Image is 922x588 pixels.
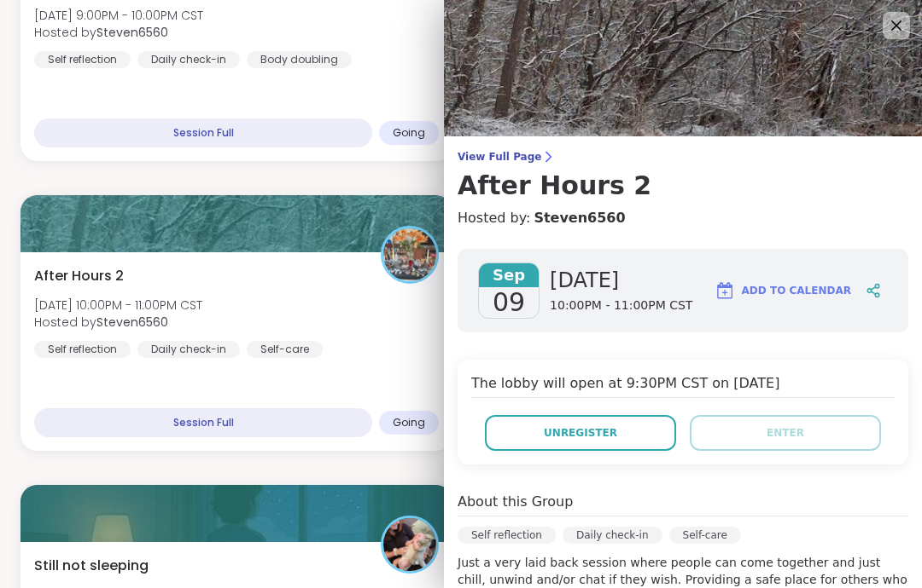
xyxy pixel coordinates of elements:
img: Steven6560 [383,228,436,281]
div: Self-care [669,527,741,544]
button: Enter [690,415,881,451]
span: Enter [767,425,804,441]
h4: The lobby will open at 9:30PM CST on [DATE] [471,373,895,398]
a: Steven6560 [534,208,625,228]
h3: After Hours 2 [458,170,908,201]
span: [DATE] 9:00PM - 10:00PM CST [34,7,203,24]
span: Going [393,126,425,140]
span: [DATE] 10:00PM - 11:00PM CST [34,297,202,314]
div: Session Full [34,408,372,437]
span: 10:00PM - 11:00PM CST [550,297,692,314]
button: Add to Calendar [707,270,859,311]
span: 09 [493,287,525,318]
span: After Hours 2 [34,266,124,286]
button: Unregister [485,415,676,451]
span: Unregister [544,425,617,441]
span: View Full Page [458,150,908,164]
h4: About this Group [458,492,573,512]
img: ShareWell Logomark [715,280,735,301]
span: Still not sleeping [34,556,149,576]
span: Going [393,416,425,429]
div: Body doubling [247,51,352,68]
div: Self-care [247,341,323,358]
span: [DATE] [550,267,692,294]
div: Daily check-in [563,527,662,544]
div: Self reflection [34,341,131,358]
div: Session Full [34,118,372,147]
img: Sunnyt [383,518,436,571]
div: Self reflection [458,527,556,544]
h4: Hosted by: [458,208,908,228]
span: Hosted by [34,24,203,41]
b: Steven6560 [96,314,168,331]
div: Daily check-in [137,51,240,68]
a: View Full PageAfter Hours 2 [458,150,908,201]
b: Steven6560 [96,24,168,41]
div: Self reflection [34,51,131,68]
span: Hosted by [34,314,202,331]
span: Add to Calendar [742,283,851,298]
span: Sep [479,263,539,287]
div: Daily check-in [137,341,240,358]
